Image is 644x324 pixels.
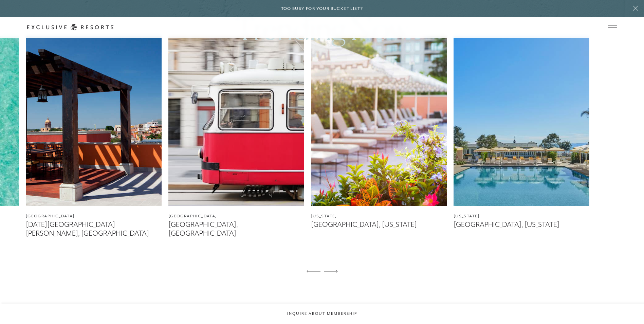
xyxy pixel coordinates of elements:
a: [US_STATE][GEOGRAPHIC_DATA], [US_STATE] [311,36,447,229]
figcaption: [GEOGRAPHIC_DATA] [168,213,304,219]
figcaption: [US_STATE] [454,213,589,219]
figcaption: [US_STATE] [311,213,447,219]
a: [GEOGRAPHIC_DATA][DATE][GEOGRAPHIC_DATA][PERSON_NAME], [GEOGRAPHIC_DATA] [26,36,162,238]
figcaption: [GEOGRAPHIC_DATA], [US_STATE] [311,220,447,229]
button: Open navigation [608,25,617,30]
figcaption: [GEOGRAPHIC_DATA], [GEOGRAPHIC_DATA] [168,220,304,237]
figcaption: [GEOGRAPHIC_DATA] [26,213,162,219]
figcaption: [GEOGRAPHIC_DATA], [US_STATE] [454,220,589,229]
a: [US_STATE][GEOGRAPHIC_DATA], [US_STATE] [454,36,589,229]
a: [GEOGRAPHIC_DATA][GEOGRAPHIC_DATA], [GEOGRAPHIC_DATA] [168,36,304,238]
figcaption: [DATE][GEOGRAPHIC_DATA][PERSON_NAME], [GEOGRAPHIC_DATA] [26,220,162,237]
h6: Too busy for your bucket list? [281,5,363,12]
